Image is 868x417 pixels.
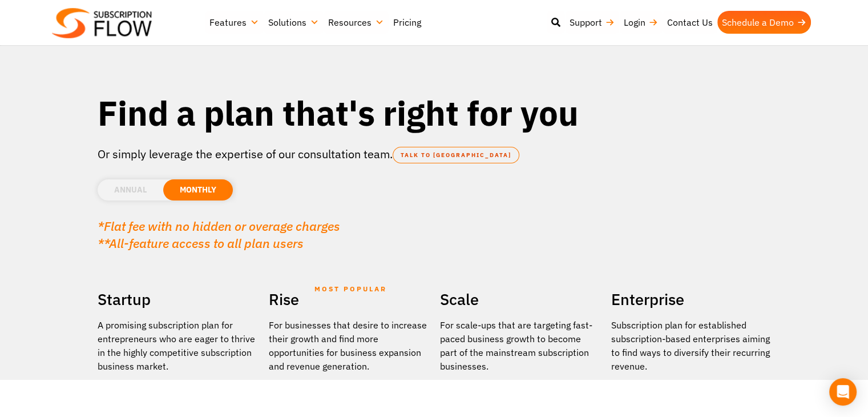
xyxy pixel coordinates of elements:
[163,179,233,201] li: MONTHLY
[717,11,811,34] a: Schedule a Demo
[98,286,257,312] h2: Startup
[98,179,163,201] li: ANNUAL
[389,11,426,34] a: Pricing
[98,146,771,163] p: Or simply leverage the expertise of our consultation team.
[269,286,429,312] h2: Rise
[269,318,429,373] div: For businesses that desire to increase their growth and find more opportunities for business expa...
[440,286,600,312] h2: Scale
[565,11,619,34] a: Support
[205,11,264,34] a: Features
[393,147,519,163] a: TALK TO [GEOGRAPHIC_DATA]
[98,318,257,373] p: A promising subscription plan for entrepreneurs who are eager to thrive in the highly competitive...
[98,235,304,251] em: **All-feature access to all plan users
[98,91,771,134] h1: Find a plan that's right for you
[314,276,387,302] span: MOST POPULAR
[611,286,771,312] h2: Enterprise
[611,318,771,373] p: Subscription plan for established subscription-based enterprises aiming to find ways to diversify...
[440,318,600,373] div: For scale-ups that are targeting fast-paced business growth to become part of the mainstream subs...
[52,8,152,38] img: Subscriptionflow
[98,218,340,234] em: *Flat fee with no hidden or overage charges
[619,11,663,34] a: Login
[829,378,857,406] div: Open Intercom Messenger
[264,11,324,34] a: Solutions
[663,11,717,34] a: Contact Us
[324,11,389,34] a: Resources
